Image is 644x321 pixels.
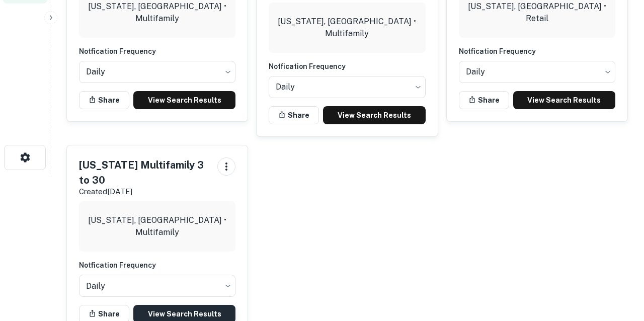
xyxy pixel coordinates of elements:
iframe: Chat Widget [594,240,644,289]
h6: Notfication Frequency [79,260,235,271]
a: View Search Results [323,106,425,124]
div: Without label [79,272,235,300]
button: Share [269,106,319,124]
button: Share [79,91,129,109]
p: [US_STATE], [GEOGRAPHIC_DATA] • Multifamily [87,214,227,238]
h6: Notfication Frequency [459,46,615,57]
div: Without label [79,58,235,86]
h6: Notfication Frequency [269,61,425,72]
a: View Search Results [133,91,235,109]
div: Without label [459,58,615,86]
h5: [US_STATE] Multifamily 3 to 30 [79,157,209,188]
p: [US_STATE], [GEOGRAPHIC_DATA] • Retail [467,1,607,25]
p: [US_STATE], [GEOGRAPHIC_DATA] • Multifamily [277,16,417,40]
p: [US_STATE], [GEOGRAPHIC_DATA] • Multifamily [87,1,227,25]
button: Share [459,91,509,109]
div: Without label [269,73,425,101]
h6: Notfication Frequency [79,46,235,57]
a: View Search Results [513,91,615,109]
p: Created [DATE] [79,186,209,198]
